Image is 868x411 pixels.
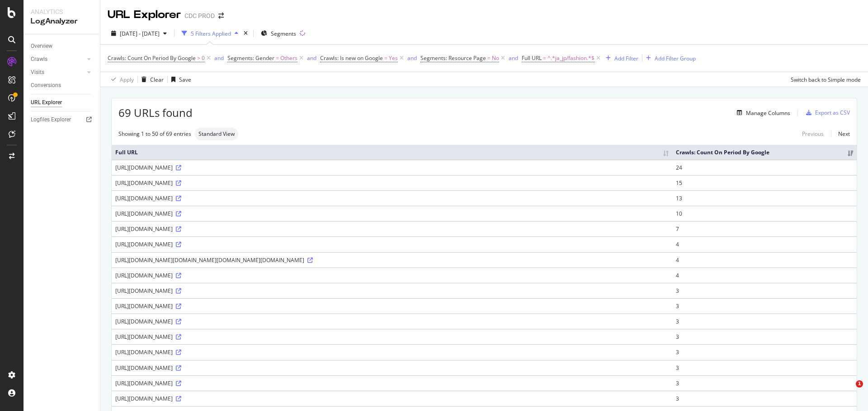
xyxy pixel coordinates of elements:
[31,68,85,77] a: Visits
[184,11,215,20] div: CDC PROD
[120,76,134,83] div: Apply
[384,54,387,62] span: =
[115,179,669,187] div: [URL][DOMAIN_NAME]
[280,52,297,65] span: Others
[733,107,790,118] button: Manage Columns
[115,272,669,279] div: [URL][DOMAIN_NAME]
[787,72,861,87] button: Switch back to Simple mode
[108,72,134,87] button: Apply
[112,145,672,160] th: Full URL: activate to sort column ascending
[672,221,857,236] td: 7
[642,53,696,64] button: Add Filter Group
[831,127,850,140] a: Next
[31,68,44,77] div: Visits
[522,54,542,62] span: Full URL
[407,54,417,62] button: and
[150,76,164,83] div: Clear
[31,55,47,64] div: Crawls
[672,145,857,160] th: Crawls: Count On Period By Google: activate to sort column ascending
[509,54,518,62] button: and
[31,81,94,90] a: Conversions
[31,98,62,107] div: URL Explorer
[202,52,205,65] span: 0
[191,30,231,37] div: 5 Filters Applied
[195,128,238,140] div: neutral label
[214,54,224,62] button: and
[115,164,669,171] div: [URL][DOMAIN_NAME]
[115,302,669,310] div: [URL][DOMAIN_NAME]
[837,380,859,402] iframe: Intercom live chat
[509,54,518,62] div: and
[672,360,857,375] td: 3
[257,26,300,41] button: Segments
[420,54,486,62] span: Segments: Resource Page
[115,379,669,387] div: [URL][DOMAIN_NAME]
[115,240,669,248] div: [URL][DOMAIN_NAME]
[407,54,417,62] div: and
[672,391,857,406] td: 3
[389,52,398,65] span: Yes
[115,194,669,202] div: [URL][DOMAIN_NAME]
[672,329,857,344] td: 3
[672,314,857,329] td: 3
[320,54,383,62] span: Crawls: Is new on Google
[31,98,94,107] a: URL Explorer
[31,115,94,125] a: Logfiles Explorer
[168,72,191,87] button: Save
[198,131,235,137] span: Standard View
[115,256,669,264] div: [URL][DOMAIN_NAME][DOMAIN_NAME][DOMAIN_NAME][DOMAIN_NAME]
[218,13,224,19] div: arrow-right-arrow-left
[492,52,499,65] span: No
[547,52,594,65] span: ^.*ja_jp/fashion.*$
[118,130,191,138] div: Showing 1 to 50 of 69 entries
[120,30,160,37] span: [DATE] - [DATE]
[746,109,790,117] div: Manage Columns
[115,287,669,295] div: [URL][DOMAIN_NAME]
[614,55,638,62] div: Add Filter
[655,55,696,62] div: Add Filter Group
[227,54,274,62] span: Segments: Gender
[115,210,669,217] div: [URL][DOMAIN_NAME]
[31,55,85,64] a: Crawls
[815,109,850,116] div: Export as CSV
[672,252,857,268] td: 4
[672,344,857,360] td: 3
[31,7,93,16] div: Analytics
[672,283,857,298] td: 3
[108,7,181,23] div: URL Explorer
[271,30,296,37] span: Segments
[672,375,857,391] td: 3
[672,236,857,252] td: 4
[31,42,94,51] a: Overview
[115,318,669,325] div: [URL][DOMAIN_NAME]
[487,54,491,62] span: =
[178,26,242,41] button: 5 Filters Applied
[214,54,224,62] div: and
[115,225,669,233] div: [URL][DOMAIN_NAME]
[672,175,857,190] td: 15
[115,333,669,341] div: [URL][DOMAIN_NAME]
[118,105,193,120] span: 69 URLs found
[115,364,669,372] div: [URL][DOMAIN_NAME]
[242,29,250,38] div: times
[31,81,61,90] div: Conversions
[108,54,196,62] span: Crawls: Count On Period By Google
[31,42,52,51] div: Overview
[307,54,316,62] div: and
[672,268,857,283] td: 4
[672,160,857,175] td: 24
[31,16,93,27] div: LogAnalyzer
[602,53,638,64] button: Add Filter
[672,190,857,206] td: 13
[276,54,279,62] span: =
[197,54,200,62] span: >
[307,54,316,62] button: and
[672,206,857,221] td: 10
[179,76,191,83] div: Save
[31,115,71,125] div: Logfiles Explorer
[108,26,170,41] button: [DATE] - [DATE]
[115,348,669,356] div: [URL][DOMAIN_NAME]
[791,76,861,83] div: Switch back to Simple mode
[543,54,546,62] span: =
[115,395,669,402] div: [URL][DOMAIN_NAME]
